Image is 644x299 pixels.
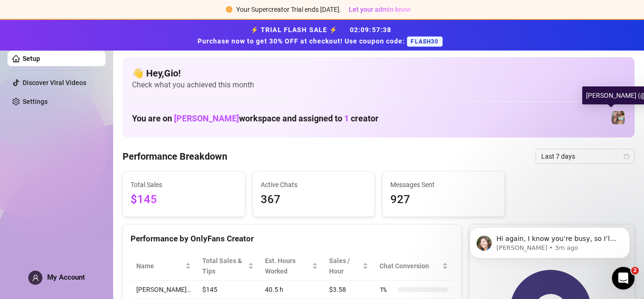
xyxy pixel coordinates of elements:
th: Name [131,252,197,281]
span: 927 [390,191,497,209]
span: calendar [624,154,629,159]
span: Check what you achieved this month [132,80,625,90]
iframe: Intercom live chat [612,267,635,290]
th: Sales / Hour [323,252,373,281]
strong: ⚡ TRIAL FLASH SALE ⚡ [198,26,446,45]
span: $145 [131,191,237,209]
td: [PERSON_NAME]… [131,281,197,299]
span: Last 7 days [541,149,629,163]
span: Active Chats [261,179,367,190]
span: Let your admin know [349,6,411,13]
span: My Account [47,273,85,282]
span: Name [136,261,183,271]
iframe: Intercom notifications message [455,207,644,273]
span: [PERSON_NAME] [174,113,239,123]
th: Chat Conversion [374,252,454,281]
th: Total Sales & Tips [197,252,259,281]
span: 1 % [380,284,395,295]
span: Messages Sent [390,179,497,190]
span: Sales / Hour [329,256,360,276]
span: Total Sales [131,179,237,190]
span: exclamation-circle [226,6,232,13]
span: user [32,274,39,282]
a: Setup [23,55,40,62]
div: Performance by OnlyFans Creator [131,232,454,245]
td: $145 [197,281,259,299]
span: 2 [631,267,639,274]
div: Est. Hours Worked [265,256,311,276]
span: 02 : 09 : 57 : 38 [350,26,392,34]
button: Let your admin know [345,4,414,15]
span: Total Sales & Tips [202,256,246,276]
span: FLASH30 [407,36,442,47]
img: Jess [611,111,625,124]
span: Your Supercreator Trial ends [DATE]. [236,6,341,13]
a: Discover Viral Videos [23,79,86,86]
span: 1 [344,113,349,123]
a: Settings [23,98,48,105]
strong: Purchase now to get 30% OFF at checkout! Use coupon code: [198,37,407,45]
td: 40.5 h [259,281,324,299]
h4: 👋 Hey, Gio ! [132,67,625,80]
td: $3.58 [323,281,373,299]
span: 367 [261,191,367,209]
h4: Performance Breakdown [123,150,227,163]
span: Chat Conversion [380,261,440,271]
h1: You are on workspace and assigned to creator [132,113,379,124]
